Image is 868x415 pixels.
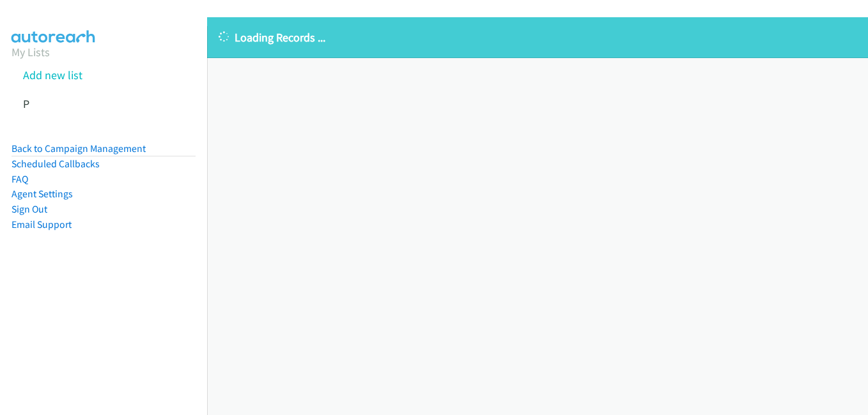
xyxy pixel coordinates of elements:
a: Scheduled Callbacks [12,158,100,170]
a: Sign Out [12,203,47,215]
a: Email Support [12,218,72,230]
a: Add new list [23,68,82,82]
a: My Lists [12,45,50,59]
a: P [23,96,29,111]
p: Loading Records ... [219,29,856,46]
a: Back to Campaign Management [12,142,146,155]
a: Agent Settings [12,188,73,200]
a: FAQ [12,173,28,185]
